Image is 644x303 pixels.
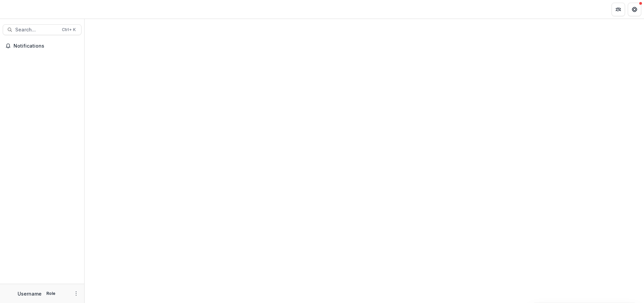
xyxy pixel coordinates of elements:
button: Search... [3,24,82,35]
div: Ctrl + K [61,26,77,33]
button: More [72,289,80,298]
span: Notifications [14,43,79,49]
p: Role [44,291,57,297]
button: Partners [612,3,625,16]
button: Notifications [3,41,82,51]
button: Get Help [628,3,641,16]
nav: breadcrumb [87,4,116,14]
span: Search... [15,27,58,33]
p: Username [18,290,42,297]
